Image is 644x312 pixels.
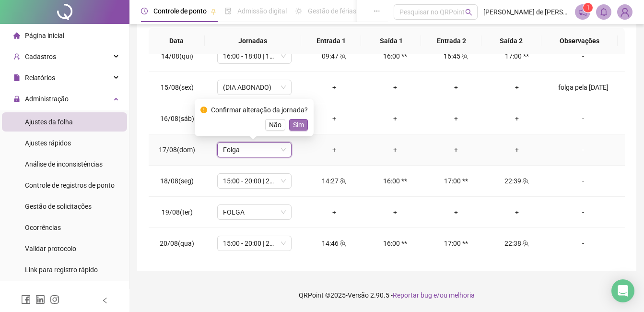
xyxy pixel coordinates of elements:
span: Relatórios [25,74,55,82]
div: + [433,207,479,217]
span: user-add [13,53,20,60]
span: home [13,32,20,39]
span: linkedin [35,295,45,304]
span: 14/08(qui) [161,52,193,60]
span: Admissão digital [237,7,287,15]
th: Data [149,28,205,54]
span: Gestão de férias [308,7,356,15]
span: 20/08(qua) [160,240,194,247]
span: Folga [223,143,286,157]
button: Não [265,119,285,131]
span: Não [269,120,281,130]
div: + [311,82,357,93]
th: Entrada 1 [301,28,361,54]
div: Open Intercom Messenger [611,279,634,302]
div: folga pela [DATE] [555,82,611,93]
span: bell [599,8,608,16]
span: lock [13,96,20,102]
span: left [102,297,108,304]
span: Reportar bug e/ou melhoria [393,291,475,299]
div: - [555,207,611,217]
span: Cadastros [25,53,56,60]
div: + [372,207,418,217]
span: Gestão de solicitações [25,203,92,210]
sup: 1 [583,3,593,12]
div: Confirmar alteração da jornada? [211,105,308,115]
span: 19/08(ter) [162,208,193,216]
th: Entrada 2 [421,28,481,54]
div: + [494,113,539,124]
span: team [521,178,529,184]
span: 15/08(sex) [161,84,194,91]
span: exclamation-circle [200,107,207,113]
span: team [339,178,346,184]
div: - [555,144,611,155]
div: + [494,207,539,217]
span: Ocorrências [25,224,61,231]
span: 1 [586,4,590,11]
span: facebook [21,295,31,304]
div: 09:47 [311,51,357,61]
span: Ajustes rápidos [25,139,71,147]
span: Observações [549,36,610,46]
span: clock-circle [141,8,148,14]
span: 16/08(sáb) [160,115,194,122]
span: Administração [25,95,69,103]
span: Análise de inconsistências [25,160,103,168]
div: - [555,51,611,61]
div: 22:38 [494,238,539,249]
img: 73294 [618,5,632,19]
span: FOLGA [223,205,286,219]
span: Controle de ponto [153,7,207,15]
span: Página inicial [25,32,64,39]
div: 14:27 [311,176,357,186]
span: 15:00 - 20:00 | 21:00 - 22:00 [223,236,286,251]
span: 16:00 - 18:00 | 19:00 - 23:00 [223,49,286,63]
div: + [311,207,357,217]
div: - [555,238,611,249]
div: + [433,82,479,93]
footer: QRPoint © 2025 - 2.90.5 - [129,278,644,312]
span: Ajustes da folha [25,118,73,126]
span: 15:00 - 20:00 | 21:00 - 22:00 [223,174,286,188]
button: Sim [289,119,308,131]
div: + [311,113,357,124]
span: file-done [225,8,232,14]
span: search [465,9,472,16]
div: - [555,176,611,186]
span: Controle de registros de ponto [25,181,115,189]
span: Sim [293,120,304,130]
span: sun [295,8,302,14]
div: + [494,82,539,93]
th: Jornadas [205,28,302,54]
span: team [339,240,346,247]
span: 17/08(dom) [159,146,195,154]
div: 16:45 [433,51,479,61]
span: instagram [50,295,59,304]
span: [PERSON_NAME] de [PERSON_NAME] - 13543954000192 [483,7,569,17]
th: Saída 1 [361,28,421,54]
span: file [13,74,20,81]
span: 18/08(seg) [160,177,194,185]
div: 14:46 [311,238,357,249]
div: + [372,82,418,93]
th: Saída 2 [481,28,541,54]
span: pushpin [211,9,216,14]
span: team [339,53,346,60]
div: 22:39 [494,176,539,186]
div: + [494,144,539,155]
span: (DIA ABONADO) [223,80,286,95]
div: + [372,144,418,155]
span: team [460,53,468,60]
span: Link para registro rápido [25,266,98,274]
th: Observações [541,28,618,54]
span: Validar protocolo [25,245,76,252]
span: ellipsis [374,8,380,14]
div: + [372,113,418,124]
span: notification [578,8,587,16]
div: + [433,144,479,155]
div: + [311,144,357,155]
div: - [555,113,611,124]
span: Versão [348,291,369,299]
div: + [433,113,479,124]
